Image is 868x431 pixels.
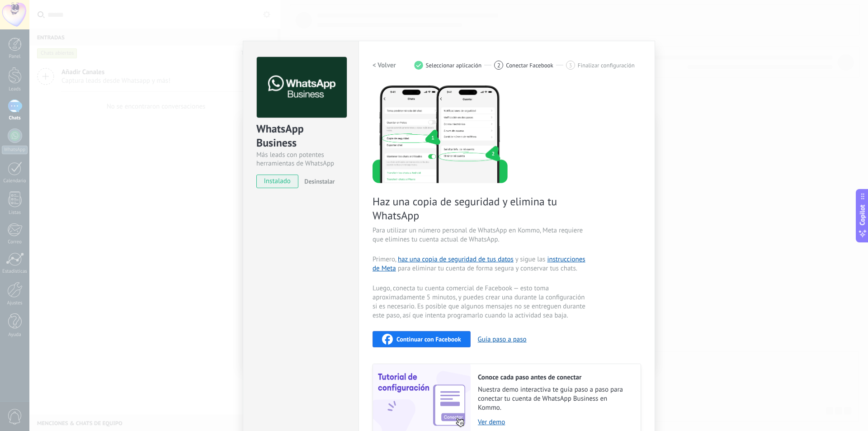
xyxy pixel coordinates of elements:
[304,177,335,185] span: Desinstalar
[373,331,471,347] button: Continuar con Facebook
[396,336,461,342] span: Continuar con Facebook
[373,255,588,273] span: Primero, y sigue las para eliminar tu cuenta de forma segura y conservar tus chats.
[478,418,632,426] a: Ver demo
[578,62,635,69] span: Finalizar configuración
[301,175,335,188] button: Desinstalar
[478,335,527,344] button: Guía paso a paso
[257,57,347,118] img: logo_main.png
[497,62,500,69] span: 2
[257,175,298,188] span: instalado
[373,84,508,183] img: delete personal phone
[256,122,345,151] div: WhatsApp Business
[569,62,572,69] span: 3
[506,62,553,69] span: Conectar Facebook
[373,226,588,244] span: Para utilizar un número personal de WhatsApp en Kommo, Meta requiere que elimines tu cuenta actua...
[373,61,396,70] h2: < Volver
[256,151,345,168] div: Más leads con potentes herramientas de WhatsApp
[398,255,514,264] a: haz una copia de seguridad de tus datos
[373,194,588,223] span: Haz una copia de seguridad y elimina tu WhatsApp
[858,204,867,225] span: Copilot
[478,373,632,382] h2: Conoce cada paso antes de conectar
[373,284,588,320] span: Luego, conecta tu cuenta comercial de Facebook — esto toma aproximadamente 5 minutos, y puedes cr...
[478,385,632,412] span: Nuestra demo interactiva te guía paso a paso para conectar tu cuenta de WhatsApp Business en Kommo.
[373,255,585,273] a: instrucciones de Meta
[373,57,396,73] button: < Volver
[426,62,482,69] span: Seleccionar aplicación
